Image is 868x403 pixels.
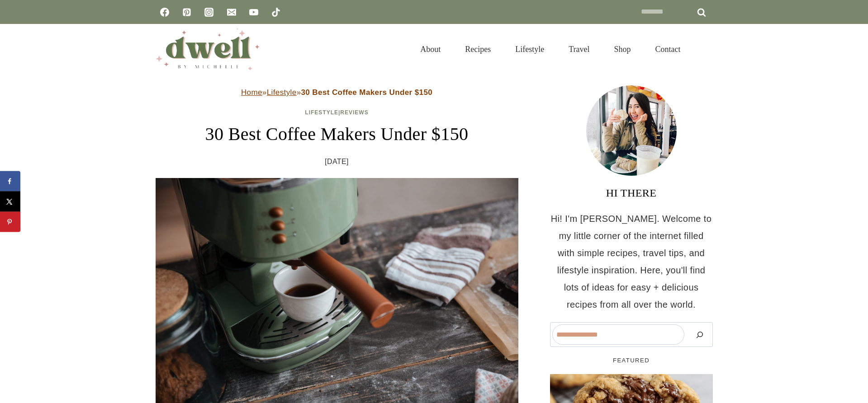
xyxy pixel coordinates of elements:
[241,88,432,97] span: » »
[267,88,297,97] a: Lifestyle
[178,3,196,21] a: Pinterest
[200,3,218,21] a: Instagram
[408,33,693,65] nav: Primary Navigation
[602,33,643,65] a: Shop
[503,33,556,65] a: Lifestyle
[643,33,693,65] a: Contact
[408,33,453,65] a: About
[689,324,711,345] button: Search
[223,3,241,21] a: Email
[550,356,713,365] h5: FEATURED
[241,88,262,97] a: Home
[453,33,503,65] a: Recipes
[550,185,713,201] h3: HI THERE
[550,210,713,313] p: Hi! I'm [PERSON_NAME]. Welcome to my little corner of the internet filled with simple recipes, tr...
[305,109,338,116] a: Lifestyle
[301,88,433,97] strong: 30 Best Coffee Makers Under $150
[697,42,713,57] button: View Search Form
[556,33,602,65] a: Travel
[325,155,349,169] time: [DATE]
[305,109,368,116] span: |
[156,28,260,70] img: DWELL by michelle
[245,3,263,21] a: YouTube
[340,109,368,116] a: Reviews
[156,3,174,21] a: Facebook
[156,121,518,148] h1: 30 Best Coffee Makers Under $150
[267,3,285,21] a: TikTok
